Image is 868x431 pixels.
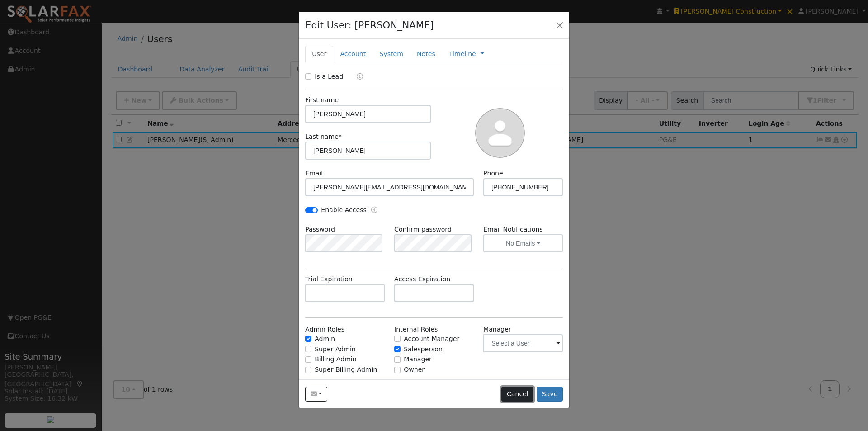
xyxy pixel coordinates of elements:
[350,72,363,82] a: Lead
[305,95,339,105] label: First name
[394,336,401,342] input: Account Manager
[394,367,401,373] input: Owner
[404,365,425,374] label: Owner
[483,225,563,234] label: Email Notifications
[339,133,342,140] span: Required
[404,345,443,354] label: Salesperson
[483,334,563,352] input: Select a User
[483,169,503,178] label: Phone
[305,325,344,334] label: Admin Roles
[321,205,367,215] label: Enable Access
[315,345,356,354] label: Super Admin
[305,46,333,62] a: User
[305,73,311,80] input: Is a Lead
[305,387,327,402] button: stacey@rtmaher.com
[373,46,410,62] a: System
[394,346,401,352] input: Salesperson
[305,275,353,284] label: Trial Expiration
[394,275,450,284] label: Access Expiration
[305,356,311,363] input: Billing Admin
[394,356,401,363] input: Manager
[449,49,476,59] a: Timeline
[305,346,311,352] input: Super Admin
[315,334,335,344] label: Admin
[394,325,438,334] label: Internal Roles
[305,169,323,178] label: Email
[537,387,563,402] button: Save
[315,72,343,81] label: Is a Lead
[404,334,459,344] label: Account Manager
[371,205,377,216] a: Enable Access
[483,325,511,334] label: Manager
[483,234,563,252] button: No Emails
[305,225,335,234] label: Password
[315,365,377,374] label: Super Billing Admin
[394,225,452,234] label: Confirm password
[305,132,342,142] label: Last name
[501,387,533,402] button: Cancel
[305,18,434,33] h4: Edit User: [PERSON_NAME]
[333,46,373,62] a: Account
[315,355,357,364] label: Billing Admin
[410,46,442,62] a: Notes
[305,367,311,373] input: Super Billing Admin
[305,336,311,342] input: Admin
[404,355,432,364] label: Manager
